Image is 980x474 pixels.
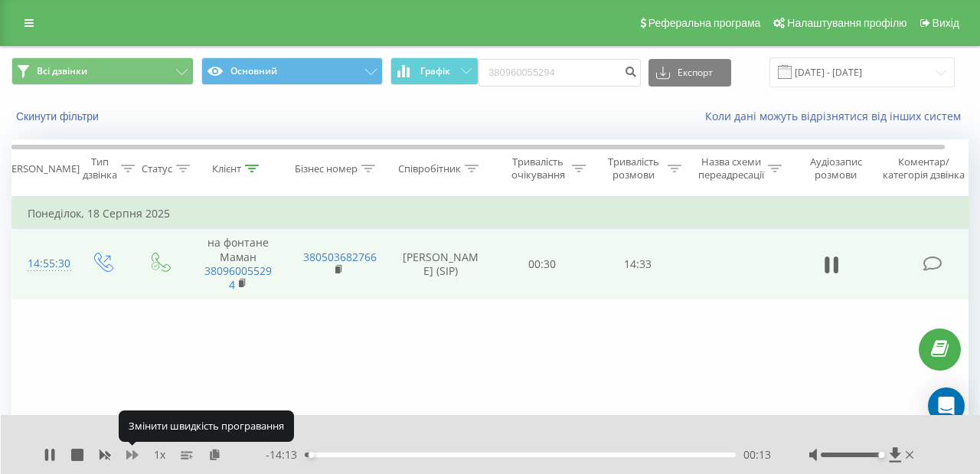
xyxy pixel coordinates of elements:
div: Аудіозапис розмови [799,155,873,181]
button: Скинути фільтри [11,110,106,123]
button: Всі дзвінки [11,57,194,85]
input: Пошук за номером [479,59,641,87]
div: [PERSON_NAME] [2,162,80,175]
td: на фонтане Маман [188,229,288,299]
div: Accessibility label [878,452,884,458]
span: Графік [420,66,450,77]
span: Реферальна програма [648,17,761,29]
div: Бізнес номер [295,162,358,175]
td: [PERSON_NAME] (SIP) [387,229,495,299]
div: Open Intercom Messenger [928,387,965,424]
span: 00:13 [743,447,771,463]
a: 380503682766 [303,250,377,264]
div: Тип дзвінка [83,155,117,181]
span: Всі дзвінки [37,65,87,77]
div: Коментар/категорія дзвінка [879,155,969,181]
a: Коли дані можуть відрізнятися вiд інших систем [705,109,969,123]
button: Основний [201,57,384,85]
div: Тривалість розмови [603,155,664,181]
a: 380960055294 [204,263,272,292]
div: 14:55:30 [28,249,58,279]
div: Назва схеми переадресації [698,155,764,181]
div: Співробітник [398,162,461,175]
div: Змінити швидкість програвання [119,410,294,441]
span: Налаштування профілю [787,17,906,29]
div: Клієнт [212,162,241,175]
div: Accessibility label [309,452,315,458]
td: 00:30 [495,229,590,299]
span: Вихід [933,17,959,29]
span: 1 x [154,447,165,463]
button: Експорт [648,59,731,87]
div: Тривалість очікування [508,155,568,181]
span: - 14:13 [266,447,305,463]
td: 14:33 [590,229,686,299]
div: Статус [142,162,172,175]
button: Графік [390,57,479,85]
